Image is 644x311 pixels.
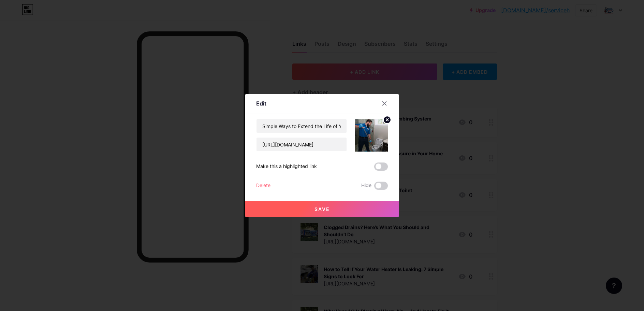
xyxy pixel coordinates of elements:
[314,206,330,212] span: Save
[361,182,371,190] span: Hide
[257,138,347,151] input: URL
[256,99,266,108] div: Edit
[256,162,317,171] div: Make this a highlighted link
[245,201,399,217] button: Save
[355,119,388,152] img: link_thumbnail
[256,182,270,190] div: Delete
[257,119,347,133] input: Title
